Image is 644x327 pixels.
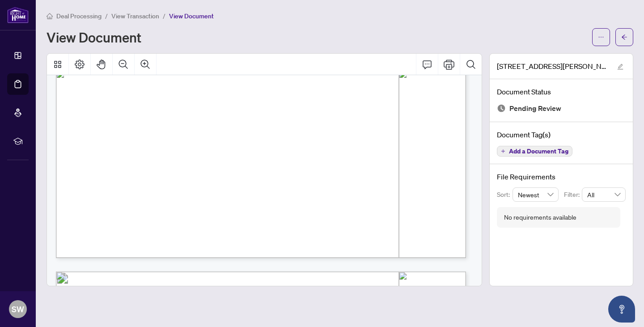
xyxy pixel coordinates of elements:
[509,148,568,154] span: Add a Document Tag
[169,12,214,20] span: View Document
[56,12,102,20] span: Deal Processing
[564,190,582,200] p: Filter:
[598,34,604,40] span: ellipsis
[497,171,626,182] h4: File Requirements
[47,13,53,19] span: home
[163,11,165,21] li: /
[509,102,561,115] span: Pending Review
[518,188,554,201] span: Newest
[504,212,576,222] div: No requirements available
[47,30,141,44] h1: View Document
[7,7,29,23] img: logo
[497,104,506,113] img: Document Status
[621,34,627,40] span: arrow-left
[105,11,108,21] li: /
[497,146,572,157] button: Add a Document Tag
[587,188,620,201] span: All
[497,129,626,140] h4: Document Tag(s)
[12,303,24,315] span: SW
[501,149,505,153] span: plus
[497,86,626,97] h4: Document Status
[497,61,609,72] span: [STREET_ADDRESS][PERSON_NAME]-Trade Sheet-[PERSON_NAME] to Review.pdf
[111,12,159,20] span: View Transaction
[497,190,513,200] p: Sort:
[608,296,635,323] button: Open asap
[617,64,623,70] span: edit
